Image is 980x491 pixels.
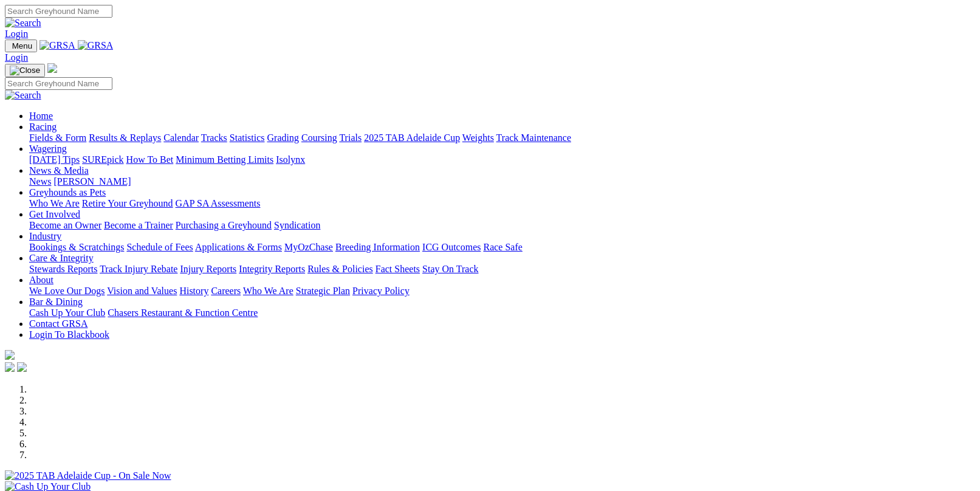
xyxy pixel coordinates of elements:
a: Coursing [301,132,337,143]
a: Get Involved [29,209,80,219]
a: Race Safe [483,242,522,252]
img: GRSA [39,40,75,51]
a: SUREpick [82,154,123,165]
a: [DATE] Tips [29,154,80,165]
a: Greyhounds as Pets [29,187,106,197]
a: Login To Blackbook [29,329,109,340]
img: GRSA [78,40,114,51]
a: Rules & Policies [307,264,373,274]
a: Fields & Form [29,132,86,143]
a: Contact GRSA [29,318,87,329]
a: How To Bet [126,154,174,165]
img: Search [5,18,41,29]
a: Care & Integrity [29,253,94,263]
span: Menu [12,41,32,50]
a: Purchasing a Greyhound [176,220,272,230]
a: Bar & Dining [29,297,83,307]
a: Retire Your Greyhound [82,198,173,208]
div: Wagering [29,154,975,165]
a: Login [5,29,28,39]
a: Results & Replays [89,132,161,143]
a: [PERSON_NAME] [53,176,131,187]
a: Chasers Restaurant & Function Centre [108,307,258,318]
a: Tracks [201,132,227,143]
a: Privacy Policy [352,286,409,296]
a: ICG Outcomes [422,242,481,252]
a: Strategic Plan [296,286,350,296]
a: Schedule of Fees [126,242,193,252]
a: Integrity Reports [239,264,305,274]
div: News & Media [29,176,975,187]
img: twitter.svg [17,362,27,372]
a: Injury Reports [180,264,236,274]
a: Become a Trainer [104,220,173,230]
img: 2025 TAB Adelaide Cup - On Sale Now [5,470,171,481]
a: Applications & Forms [195,242,282,252]
div: Get Involved [29,220,975,231]
a: Calendar [163,132,199,143]
a: Vision and Values [107,286,177,296]
a: We Love Our Dogs [29,286,105,296]
a: 2025 TAB Adelaide Cup [364,132,460,143]
a: Login [5,52,28,63]
a: Become an Owner [29,220,101,230]
img: Search [5,90,41,101]
a: Wagering [29,143,67,154]
a: Cash Up Your Club [29,307,105,318]
a: MyOzChase [284,242,333,252]
a: Track Injury Rebate [100,264,177,274]
a: Stewards Reports [29,264,97,274]
a: News [29,176,51,187]
div: Racing [29,132,975,143]
a: Isolynx [276,154,305,165]
a: Trials [339,132,362,143]
div: Care & Integrity [29,264,975,275]
img: Close [10,66,40,75]
a: About [29,275,53,285]
a: Statistics [230,132,265,143]
img: logo-grsa-white.png [5,350,15,360]
a: Industry [29,231,61,241]
a: Racing [29,122,57,132]
a: History [179,286,208,296]
a: Grading [267,132,299,143]
a: Syndication [274,220,320,230]
img: facebook.svg [5,362,15,372]
a: Bookings & Scratchings [29,242,124,252]
a: Fact Sheets [375,264,420,274]
img: logo-grsa-white.png [47,63,57,73]
div: About [29,286,975,297]
button: Toggle navigation [5,39,37,52]
a: GAP SA Assessments [176,198,261,208]
a: Stay On Track [422,264,478,274]
a: Who We Are [243,286,293,296]
button: Toggle navigation [5,64,45,77]
input: Search [5,77,112,90]
a: Minimum Betting Limits [176,154,273,165]
a: News & Media [29,165,89,176]
input: Search [5,5,112,18]
div: Industry [29,242,975,253]
a: Home [29,111,53,121]
a: Weights [462,132,494,143]
a: Breeding Information [335,242,420,252]
a: Who We Are [29,198,80,208]
a: Track Maintenance [496,132,571,143]
div: Bar & Dining [29,307,975,318]
a: Careers [211,286,241,296]
div: Greyhounds as Pets [29,198,975,209]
